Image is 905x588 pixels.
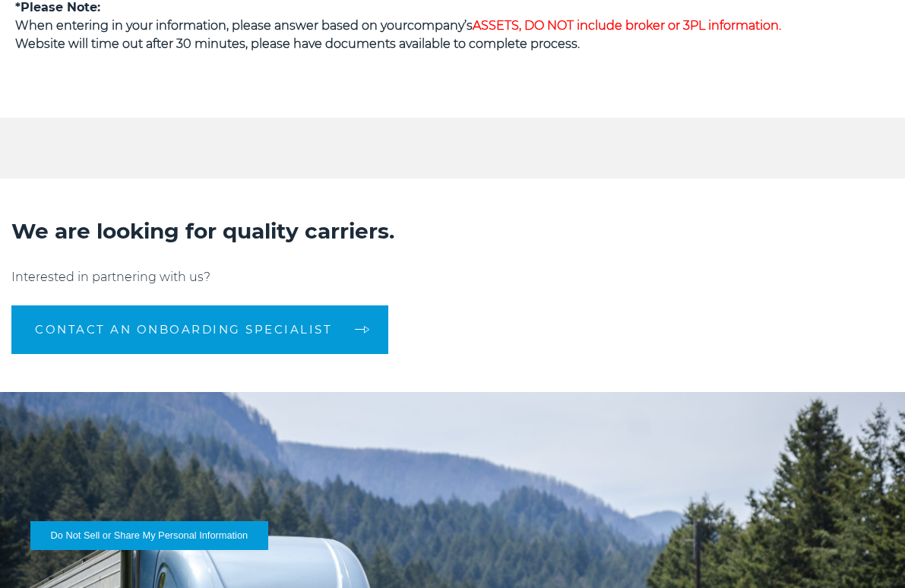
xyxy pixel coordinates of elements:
span: ASSETS, DO NOT include broker or 3PL information. [473,18,781,33]
h2: We are looking for quality carriers. [11,217,894,245]
a: CONTACT AN ONBOARDING SPECIALIST arrow arrow [11,305,388,354]
strong: Website will time out after 30 minutes, please have documents available to complete process. [15,36,580,51]
strong: company’s [407,18,781,33]
span: CONTACT AN ONBOARDING SPECIALIST [35,324,332,335]
strong: When entering in your information, please answer based on your [15,18,407,33]
p: Interested in partnering with us? [11,268,894,286]
button: Do Not Sell or Share My Personal Information [30,521,268,550]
